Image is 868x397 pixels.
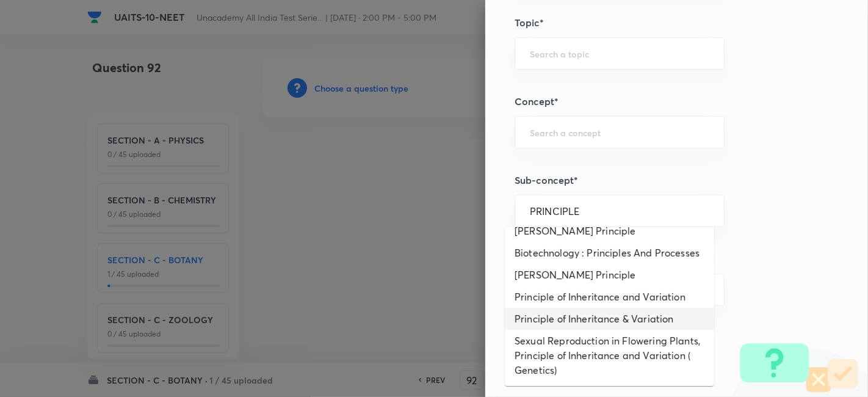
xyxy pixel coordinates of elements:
[505,286,714,308] li: Principle of Inheritance and Variation
[505,242,714,264] li: Biotechnology : Principles And Processes
[717,210,720,213] button: Close
[505,330,714,381] li: Sexual Reproduction in Flowering Plants, Principle of Inheritance and Variation ( Genetics)
[505,264,714,286] li: [PERSON_NAME] Principle
[530,126,709,138] input: Search a concept
[717,289,720,291] button: Open
[515,94,798,109] h5: Concept*
[515,15,798,30] h5: Topic*
[505,308,714,330] li: Principle of Inheritance & Variation
[717,53,720,55] button: Open
[505,220,714,242] li: [PERSON_NAME] Principle
[530,48,709,59] input: Search a topic
[717,131,720,134] button: Open
[530,205,709,217] input: Search a sub-concept
[515,173,798,188] h5: Sub-concept*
